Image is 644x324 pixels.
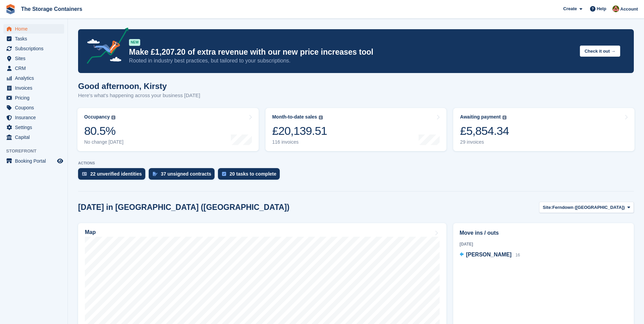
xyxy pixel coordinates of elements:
p: Here's what's happening across your business [DATE] [78,92,200,100]
span: Pricing [15,93,56,103]
span: Account [620,6,638,13]
div: NEW [129,39,140,46]
p: ACTIONS [78,161,634,165]
img: contract_signature_icon-13c848040528278c33f63329250d36e43548de30e8caae1d1a13099fd9432cc5.svg [153,172,158,176]
span: Sites [15,54,56,63]
button: Check it out → [580,46,620,57]
img: icon-info-grey-7440780725fd019a000dd9b08b2336e03edf1995a4989e88bcd33f0948082b44.svg [319,115,323,120]
a: menu [3,103,64,112]
span: Subscriptions [15,44,56,53]
h1: Good afternoon, Kirsty [78,82,200,91]
a: menu [3,83,64,93]
div: 37 unsigned contracts [161,171,211,177]
div: [DATE] [460,241,627,247]
div: 29 invoices [460,139,509,145]
img: verify_identity-adf6edd0f0f0b5bbfe63781bf79b02c33cf7c696d77639b501bdc392416b5a36.svg [82,172,87,176]
span: [PERSON_NAME] [466,252,512,257]
a: menu [3,54,64,63]
a: 22 unverified identities [78,168,149,183]
div: No change [DATE] [84,139,124,145]
div: 116 invoices [272,139,327,145]
a: Preview store [56,157,64,165]
h2: [DATE] in [GEOGRAPHIC_DATA] ([GEOGRAPHIC_DATA]) [78,203,290,212]
a: menu [3,64,64,73]
div: Awaiting payment [460,114,501,120]
span: Booking Portal [15,156,56,166]
div: £5,854.34 [460,124,509,138]
a: menu [3,156,64,166]
a: menu [3,132,64,142]
a: Month-to-date sales £20,139.51 116 invoices [265,108,447,151]
a: Awaiting payment £5,854.34 29 invoices [453,108,634,151]
a: menu [3,93,64,103]
span: Insurance [15,113,56,122]
a: menu [3,73,64,83]
a: menu [3,34,64,43]
a: [PERSON_NAME] 16 [460,251,520,259]
img: icon-info-grey-7440780725fd019a000dd9b08b2336e03edf1995a4989e88bcd33f0948082b44.svg [111,115,115,120]
span: Create [563,5,577,12]
div: 20 tasks to complete [229,171,276,177]
span: Site: [543,204,552,211]
img: price-adjustments-announcement-icon-8257ccfd72463d97f412b2fc003d46551f7dbcb40ab6d574587a9cd5c0d94... [81,28,129,66]
a: menu [3,44,64,53]
div: 80.5% [84,124,124,138]
span: Coupons [15,103,56,112]
a: The Storage Containers [18,3,85,15]
a: Occupancy 80.5% No change [DATE] [77,108,259,151]
h2: Move ins / outs [460,229,627,237]
div: Month-to-date sales [272,114,317,120]
span: Analytics [15,73,56,83]
span: Capital [15,132,56,142]
span: CRM [15,64,56,73]
img: task-75834270c22a3079a89374b754ae025e5fb1db73e45f91037f5363f120a921f8.svg [222,172,226,176]
span: Ferndown ([GEOGRAPHIC_DATA]) [552,204,625,211]
h2: Map [85,229,96,235]
span: Tasks [15,34,56,43]
span: Invoices [15,83,56,93]
div: £20,139.51 [272,124,327,138]
img: icon-info-grey-7440780725fd019a000dd9b08b2336e03edf1995a4989e88bcd33f0948082b44.svg [502,115,507,120]
a: 20 tasks to complete [218,168,283,183]
span: 16 [515,253,520,257]
span: Home [15,24,56,34]
span: Settings [15,123,56,132]
a: menu [3,123,64,132]
span: Help [597,5,606,12]
a: menu [3,24,64,34]
span: Storefront [6,148,68,155]
img: stora-icon-8386f47178a22dfd0bd8f6a31ec36ba5ce8667c1dd55bd0f319d3a0aa187defe.svg [5,4,16,14]
a: 37 unsigned contracts [149,168,218,183]
img: Kirsty Simpson [612,5,619,12]
p: Make £1,207.20 of extra revenue with our new price increases tool [129,47,574,57]
div: 22 unverified identities [90,171,142,177]
a: menu [3,113,64,122]
div: Occupancy [84,114,110,120]
p: Rooted in industry best practices, but tailored to your subscriptions. [129,57,574,65]
button: Site: Ferndown ([GEOGRAPHIC_DATA]) [539,202,634,213]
